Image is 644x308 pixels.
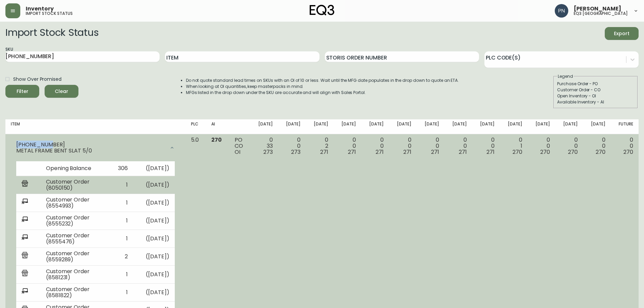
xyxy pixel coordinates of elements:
td: 1 [108,230,133,248]
th: PLC [186,119,206,134]
td: 1 [108,212,133,230]
td: ( [DATE] ) [133,284,175,302]
th: [DATE] [278,119,306,134]
div: PO CO [235,137,245,155]
th: [DATE] [361,119,389,134]
img: retail_report.svg [22,252,28,260]
div: 0 0 [395,137,411,155]
td: ( [DATE] ) [133,176,175,194]
td: Customer Order (8581822) [41,284,108,302]
button: Clear [45,85,78,98]
img: retail_report.svg [22,270,28,278]
span: 271 [486,148,495,156]
div: 0 0 [478,137,495,155]
th: [DATE] [389,119,417,134]
td: ( [DATE] ) [133,230,175,248]
div: 0 0 [367,137,384,155]
div: 0 0 [561,137,578,155]
th: [DATE] [555,119,583,134]
div: Filter [17,87,28,96]
img: retail_report.svg [22,180,28,188]
div: 0 33 [256,137,273,155]
div: [PHONE_NUMBER]METAL FRAME BENT SLAT 5/0 [11,137,180,159]
span: 270 [211,136,222,144]
div: 0 1 [505,137,522,155]
th: [DATE] [417,119,445,134]
td: 2 [108,248,133,266]
h5: eq3 [GEOGRAPHIC_DATA] [574,11,628,16]
span: 273 [291,148,301,156]
span: 270 [540,148,550,156]
button: Filter [5,85,39,98]
span: [PERSON_NAME] [574,6,621,11]
td: Opening Balance [41,161,108,176]
th: [DATE] [472,119,500,134]
h2: Import Stock Status [5,27,98,40]
div: [PHONE_NUMBER] [16,142,165,148]
td: 306 [108,161,133,176]
img: 496f1288aca128e282dab2021d4f4334 [555,4,568,18]
span: 270 [568,148,578,156]
span: 270 [596,148,605,156]
span: Clear [50,87,73,96]
div: 0 0 [422,137,439,155]
div: 0 0 [616,137,633,155]
div: 0 0 [533,137,550,155]
th: [DATE] [445,119,472,134]
span: 273 [263,148,273,156]
span: 271 [431,148,439,156]
img: logo [310,5,335,16]
div: Available Inventory - AI [557,99,634,105]
span: Inventory [26,6,54,11]
td: ( [DATE] ) [133,212,175,230]
td: Customer Order (8581231) [41,266,108,284]
td: Customer Order (8559289) [41,248,108,266]
td: ( [DATE] ) [133,194,175,212]
td: ( [DATE] ) [133,161,175,176]
h5: import stock status [26,11,73,16]
span: 271 [376,148,384,156]
td: Customer Order (8555232) [41,212,108,230]
td: ( [DATE] ) [133,248,175,266]
th: [DATE] [528,119,555,134]
td: ( [DATE] ) [133,266,175,284]
div: METAL FRAME BENT SLAT 5/0 [16,148,165,154]
td: 1 [108,266,133,284]
div: Open Inventory - OI [557,93,634,99]
td: 1 [108,194,133,212]
img: ecommerce_report.svg [22,234,28,242]
div: Customer Order - CO [557,87,634,93]
li: MFGs listed in the drop down under the SKU are accurate and will align with Sales Portal. [186,90,459,96]
img: ecommerce_report.svg [22,288,28,296]
div: 0 0 [589,137,605,155]
th: [DATE] [251,119,278,134]
th: AI [206,119,229,134]
legend: Legend [557,73,574,79]
th: Future [611,119,639,134]
img: ecommerce_report.svg [22,198,28,206]
th: [DATE] [306,119,334,134]
button: Export [605,27,639,40]
span: Export [610,29,633,38]
li: Do not quote standard lead times on SKUs with an OI of 10 or less. Wait until the MFG date popula... [186,77,459,84]
td: 1 [108,176,133,194]
div: 0 0 [339,137,356,155]
div: 0 0 [450,137,467,155]
td: Customer Order (8050150) [41,176,108,194]
span: 271 [320,148,328,156]
span: 270 [512,148,522,156]
div: 0 0 [284,137,301,155]
span: Show Over Promised [13,76,62,83]
div: 0 2 [311,137,328,155]
span: 271 [348,148,356,156]
span: 270 [623,148,633,156]
th: [DATE] [500,119,528,134]
div: Purchase Order - PO [557,81,634,87]
li: When looking at OI quantities, keep masterpacks in mind. [186,84,459,90]
td: 1 [108,284,133,302]
img: ecommerce_report.svg [22,216,28,224]
span: OI [235,148,240,156]
th: [DATE] [583,119,611,134]
span: 271 [403,148,411,156]
td: Customer Order (8554993) [41,194,108,212]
